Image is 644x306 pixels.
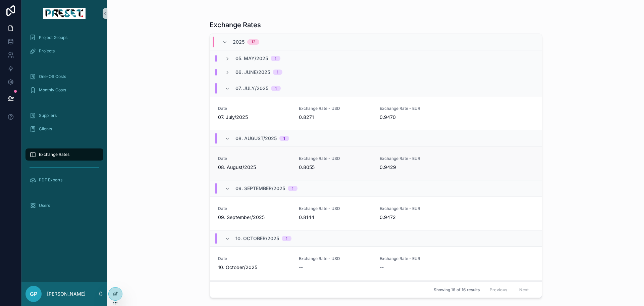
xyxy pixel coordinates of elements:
span: Clients [39,126,52,132]
div: 1 [275,56,276,61]
span: Suppliers [39,113,57,118]
p: [PERSON_NAME] [47,291,86,297]
span: 0.9472 [380,214,452,221]
span: -- [380,264,384,271]
span: 0.8271 [299,114,372,121]
span: Exchange Rate - USD [299,206,372,211]
span: 0.8144 [299,214,372,221]
a: Monthly Costs [25,84,103,96]
div: 1 [283,136,285,141]
a: Date10. October/2025Exchange Rate - USD--Exchange Rate - EUR-- [210,246,542,280]
span: One-Off Costs [39,74,66,79]
div: 12 [251,39,255,45]
a: Users [25,200,103,212]
span: Exchange Rate - EUR [380,156,452,161]
span: 10. October/2025 [218,264,291,271]
span: Exchange Rate - USD [299,156,372,161]
span: 09. September/2025 [235,185,285,192]
span: 2025 [233,39,245,45]
span: Exchange Rate - USD [299,256,372,261]
span: Users [39,203,50,208]
span: PDF Exports [39,177,62,183]
a: Date07. July/2025Exchange Rate - USD0.8271Exchange Rate - EUR0.9470 [210,96,542,130]
span: Date [218,206,291,211]
a: Exchange Rates [25,148,103,161]
img: App logo [43,8,86,19]
span: Exchange Rate - USD [299,106,372,111]
span: 0.9470 [380,114,452,121]
span: Exchange Rate - EUR [380,256,452,261]
span: 07. July/2025 [218,114,291,121]
span: Projects [39,48,55,54]
span: Project Groups [39,35,67,40]
span: Date [218,106,291,111]
div: 1 [275,86,277,91]
span: 10. October/2025 [235,235,279,242]
div: scrollable content [21,27,107,220]
span: Date [218,256,291,261]
span: GP [30,290,37,298]
a: Suppliers [25,110,103,122]
span: Exchange Rate - EUR [380,106,452,111]
div: 1 [286,236,287,241]
div: 1 [292,186,293,191]
span: 08. August/2025 [235,135,277,142]
span: 06. June/2025 [235,69,270,76]
span: Monthly Costs [39,87,66,93]
span: Exchange Rates [39,152,69,157]
span: -- [299,264,303,271]
span: 0.9429 [380,164,452,171]
h1: Exchange Rates [210,20,261,30]
span: 08. August/2025 [218,164,291,171]
a: One-Off Costs [25,71,103,83]
span: 0.8055 [299,164,372,171]
a: Projects [25,45,103,57]
span: Date [218,156,291,161]
span: 09. September/2025 [218,214,291,221]
span: Showing 16 of 16 results [434,287,480,293]
span: 07. July/2025 [235,85,268,92]
span: Exchange Rate - EUR [380,206,452,211]
a: Date09. September/2025Exchange Rate - USD0.8144Exchange Rate - EUR0.9472 [210,196,542,230]
div: 1 [277,70,278,75]
a: Clients [25,123,103,135]
a: Date08. August/2025Exchange Rate - USD0.8055Exchange Rate - EUR0.9429 [210,146,542,180]
a: Project Groups [25,32,103,44]
span: 05. May/2025 [235,55,268,62]
a: PDF Exports [25,174,103,186]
